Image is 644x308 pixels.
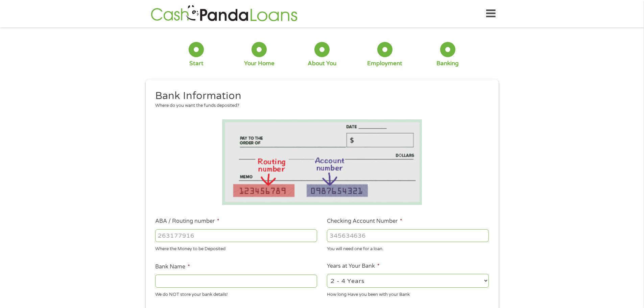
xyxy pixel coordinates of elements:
div: Where do you want the funds deposited? [155,102,484,109]
div: Your Home [244,60,275,67]
div: How long Have you been with your Bank [327,289,489,298]
div: Banking [436,60,459,67]
label: Years at Your Bank [327,263,380,270]
h2: Bank Information [155,89,484,103]
div: Employment [367,60,402,67]
div: Start [189,60,204,67]
input: 345634636 [327,229,489,242]
div: About You [308,60,336,67]
div: Where the Money to be Deposited [155,243,317,253]
div: You will need one for a loan. [327,243,489,253]
label: Bank Name [155,263,190,270]
input: 263177916 [155,229,317,242]
label: Checking Account Number [327,218,402,225]
img: GetLoanNow Logo [149,4,300,23]
img: Routing number location [222,119,422,205]
label: ABA / Routing number [155,218,219,225]
div: We do NOT store your bank details! [155,289,317,298]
